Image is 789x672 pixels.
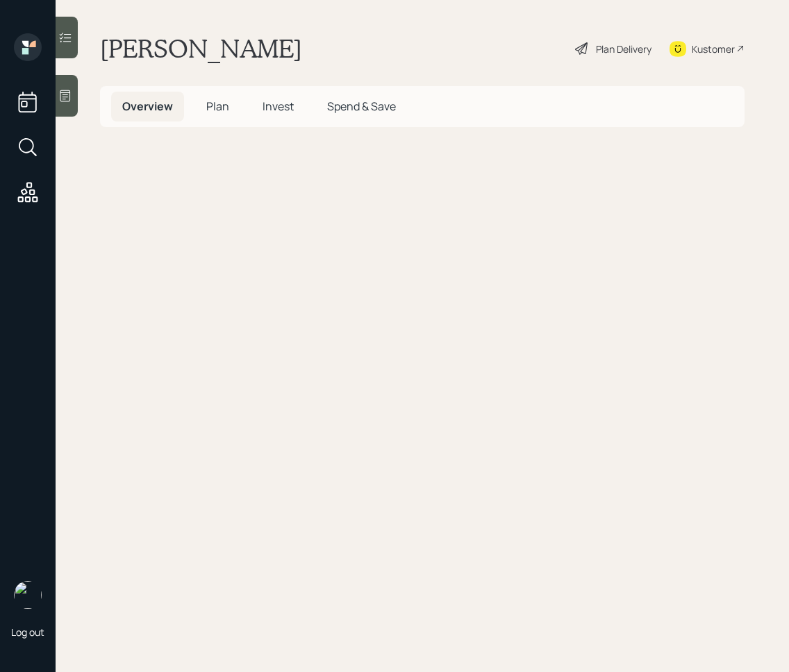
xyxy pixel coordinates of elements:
[122,99,173,114] span: Overview
[100,33,302,64] h1: [PERSON_NAME]
[14,581,42,609] img: retirable_logo.png
[596,42,651,56] div: Plan Delivery
[327,99,396,114] span: Spend & Save
[206,99,229,114] span: Plan
[692,42,735,56] div: Kustomer
[11,625,44,639] div: Log out
[263,99,294,114] span: Invest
